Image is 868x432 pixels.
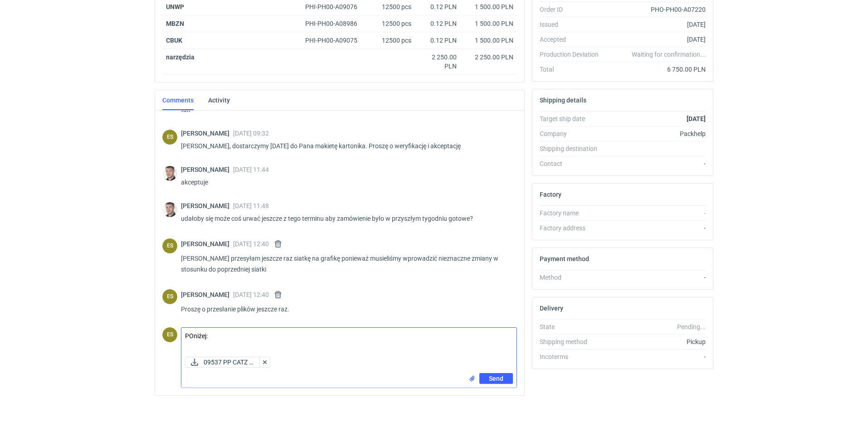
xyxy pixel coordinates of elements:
em: Waiting for confirmation... [632,50,706,59]
div: 0.12 PLN [419,19,457,28]
a: Comments [162,90,194,110]
div: 0.12 PLN [419,36,457,45]
div: Target ship date [540,114,606,123]
p: [PERSON_NAME] przesyłam jeszcze raz siatkę na grafikę ponieważ musieliśmy wprowadzić nieznaczne z... [181,253,510,275]
a: Activity [208,90,230,110]
span: [DATE] 12:40 [233,240,269,248]
div: - [606,352,706,361]
div: Elżbieta Sybilska [162,130,177,145]
div: Shipping destination [540,144,606,153]
div: [DATE] [606,35,706,44]
figcaption: ES [162,238,177,253]
div: Issued [540,20,606,29]
div: Accepted [540,35,606,44]
span: [PERSON_NAME] [181,202,233,209]
strong: CBUK [166,37,182,44]
div: Company [540,129,606,138]
figcaption: ES [162,327,177,342]
div: Packhelp [606,129,706,138]
strong: [DATE] [687,115,706,122]
strong: UNWP [166,3,184,10]
div: Production Deviation [540,50,606,59]
div: Method [540,273,606,282]
div: 0.12 PLN [419,2,457,11]
div: Contact [540,159,606,168]
div: State [540,322,606,331]
div: 2 250.00 PLN [464,53,513,62]
div: Shipping method [540,337,606,346]
figcaption: ES [162,130,177,145]
a: MBZN [166,20,184,27]
span: Send [489,375,503,382]
div: - [606,273,706,282]
div: 6 750.00 PLN [606,65,706,74]
textarea: POniżej: [181,328,517,353]
div: 1 500.00 PLN [464,2,513,11]
div: 2 250.00 PLN [419,53,457,71]
em: Pending... [677,323,706,330]
div: Elżbieta Sybilska [162,289,177,304]
div: Total [540,65,606,74]
div: [DATE] [606,20,706,29]
img: Maciej Sikora [162,202,177,217]
div: 12500 pcs [370,15,415,32]
span: [PERSON_NAME] [181,291,233,298]
h2: Shipping details [540,97,586,104]
p: udałoby się może coś urwać jeszcze z tego terminu aby zamówienie było w przyszłym tygodniu gotowe? [181,213,510,224]
h2: Delivery [540,305,563,312]
div: - [606,159,706,168]
div: 09537 PP CATZ v3 D siatka.pdf [185,357,261,368]
span: [DATE] 09:32 [233,130,269,137]
div: - [606,209,706,218]
span: [DATE] 11:44 [233,166,269,173]
div: Factory name [540,209,606,218]
span: [DATE] 11:48 [233,202,269,209]
div: 1 500.00 PLN [464,19,513,28]
button: 09537 PP CATZ v... [185,357,261,368]
figcaption: ES [162,289,177,304]
span: [PERSON_NAME] [181,166,233,173]
div: PHO-PH00-A07220 [606,5,706,14]
p: akceptuje [181,177,510,188]
div: Pickup [606,337,706,346]
div: Elżbieta Sybilska [162,327,177,342]
span: [DATE] 12:40 [233,291,269,298]
h2: Payment method [540,255,589,262]
div: Elżbieta Sybilska [162,238,177,253]
span: [PERSON_NAME] [181,130,233,137]
button: Send [479,373,513,384]
img: Maciej Sikora [162,166,177,181]
div: Factory address [540,223,606,233]
div: 12500 pcs [370,32,415,49]
strong: narzędzia [166,53,195,61]
div: 1 500.00 PLN [464,36,513,45]
span: 09537 PP CATZ v... [204,357,254,367]
div: Incoterms [540,352,606,361]
h2: Factory [540,191,561,198]
div: PHI-PH00-A09075 [305,36,366,45]
div: PHI-PH00-A08986 [305,19,366,28]
div: PHI-PH00-A09076 [305,2,366,11]
div: - [606,223,706,233]
div: Order ID [540,5,606,14]
p: [PERSON_NAME], dostarczymy [DATE] do Pana makietę kartonika. Proszę o weryfikację i akceptację [181,141,510,151]
p: Proszę o przesłanie plików jeszcze raz. [181,304,510,315]
span: [PERSON_NAME] [181,240,233,248]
